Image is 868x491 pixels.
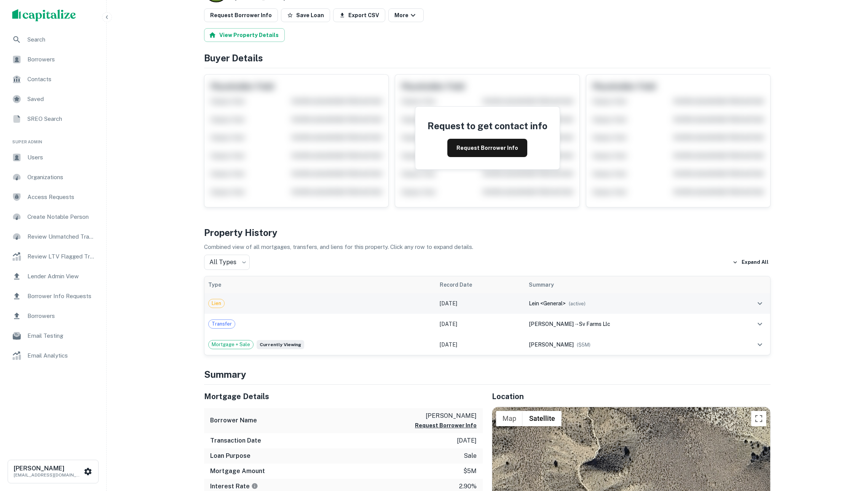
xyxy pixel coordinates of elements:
[496,411,523,426] button: Show street map
[577,342,590,348] span: ($ 5M )
[428,119,547,133] h4: Request to get contact info
[14,472,82,478] p: [EMAIL_ADDRESS][DOMAIN_NAME]
[6,208,100,226] a: Create Notable Person
[209,341,253,348] span: Mortgage + Sale
[204,28,285,42] button: View Property Details
[204,242,771,252] p: Combined view of all mortgages, transfers, and liens for this property. Click any row to expand d...
[388,8,424,22] button: More
[529,300,566,306] span: lein <general>
[529,321,574,327] span: [PERSON_NAME]
[27,232,96,241] span: Review Unmatched Transactions
[204,391,483,402] h5: Mortgage Details
[6,307,100,325] a: Borrowers
[6,347,100,365] a: Email Analytics
[209,320,235,328] span: Transfer
[251,483,258,489] svg: The interest rates displayed on the website are for informational purposes only and may be report...
[6,30,100,49] a: Search
[6,70,100,88] div: Contacts
[27,252,96,261] span: Review LTV Flagged Transactions
[6,247,100,266] a: Review LTV Flagged Transactions
[6,148,100,167] a: Users
[492,391,771,402] h5: Location
[447,139,527,157] button: Request Borrower Info
[27,35,96,44] span: Search
[830,430,868,467] iframe: Chat Widget
[27,114,96,124] span: SREO Search
[6,110,100,128] a: SREO Search
[257,340,304,349] span: Currently viewing
[436,276,525,293] th: Record Date
[464,451,477,461] p: sale
[415,421,477,430] button: Request Borrower Info
[436,314,525,334] td: [DATE]
[436,334,525,355] td: [DATE]
[463,467,477,476] p: $5m
[457,436,477,445] p: [DATE]
[27,55,96,64] span: Borrowers
[210,436,261,445] h6: Transaction Date
[204,51,771,65] h4: Buyer Details
[27,292,96,301] span: Borrower Info Requests
[204,8,278,22] button: Request Borrower Info
[14,465,82,472] h6: [PERSON_NAME]
[27,331,96,340] span: Email Testing
[579,321,610,327] span: sv farms llc
[27,75,96,84] span: Contacts
[529,320,720,328] div: →
[415,411,477,420] p: [PERSON_NAME]
[209,300,224,307] span: Lien
[27,311,96,321] span: Borrowers
[753,338,766,351] button: expand row
[204,276,436,293] th: Type
[6,267,100,286] a: Lender Admin View
[569,301,586,306] span: ( active )
[281,8,330,22] button: Save Loan
[6,50,100,69] a: Borrowers
[6,188,100,206] a: Access Requests
[6,168,100,186] a: Organizations
[210,451,251,461] h6: Loan Purpose
[27,193,96,202] span: Access Requests
[753,318,766,331] button: expand row
[204,226,771,239] h4: Property History
[6,228,100,246] a: Review Unmatched Transactions
[529,342,574,348] span: [PERSON_NAME]
[6,287,100,305] a: Borrower Info Requests
[8,460,99,483] button: [PERSON_NAME][EMAIL_ADDRESS][DOMAIN_NAME]
[27,153,96,162] span: Users
[523,411,562,426] button: Show satellite imagery
[27,173,96,182] span: Organizations
[27,212,96,221] span: Create Notable Person
[6,130,100,148] li: Super Admin
[6,90,100,108] a: Saved
[204,255,250,270] div: All Types
[6,327,100,345] a: Email Testing
[436,293,525,314] td: [DATE]
[210,482,258,491] h6: Interest Rate
[525,276,724,293] th: Summary
[27,351,96,360] span: Email Analytics
[27,272,96,281] span: Lender Admin View
[210,416,257,425] h6: Borrower Name
[753,297,766,310] button: expand row
[459,482,477,491] p: 2.90%
[204,367,771,381] h4: Summary
[210,467,265,476] h6: Mortgage Amount
[731,257,771,268] button: Expand All
[333,8,385,22] button: Export CSV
